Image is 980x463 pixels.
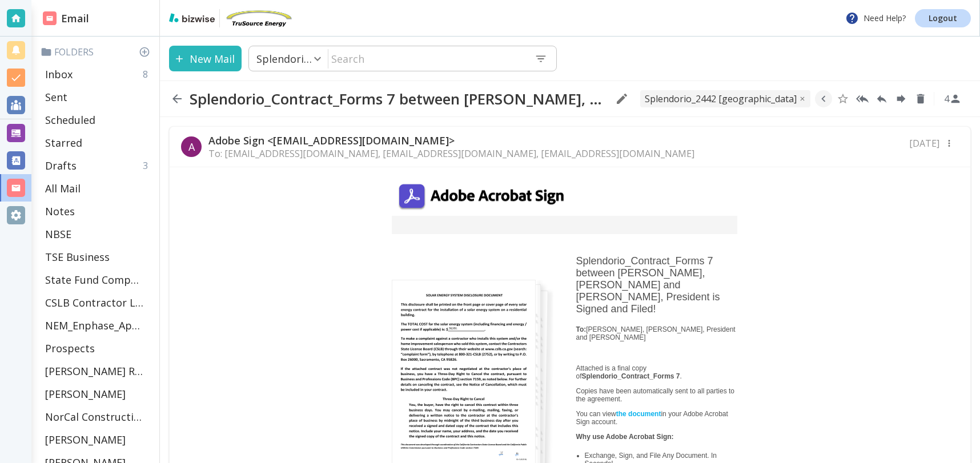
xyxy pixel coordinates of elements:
[854,90,871,107] button: Reply All
[915,9,971,27] a: Logout
[41,337,155,360] div: Prospects
[944,92,949,105] p: 4
[256,52,316,66] p: Splendorio_2442 [GEOGRAPHIC_DATA]
[170,127,970,167] div: AAdobe Sign <[EMAIL_ADDRESS][DOMAIN_NAME]>To: [EMAIL_ADDRESS][DOMAIN_NAME], [EMAIL_ADDRESS][DOMAI...
[143,159,152,172] p: 3
[912,90,929,107] button: Delete
[845,11,906,25] p: Need Help?
[224,9,293,27] img: TruSource Energy, Inc.
[43,11,89,26] h2: Email
[45,250,110,264] p: TSE Business
[45,204,75,218] p: Notes
[41,314,155,337] div: NEM_Enphase_Applications
[190,90,606,108] h2: Splendorio_Contract_Forms 7 between [PERSON_NAME], [PERSON_NAME] and [PERSON_NAME], President is ...
[929,14,957,22] p: Logout
[328,47,525,70] input: Search
[41,200,155,223] div: Notes
[45,364,143,378] p: [PERSON_NAME] Residence
[188,140,195,154] p: A
[41,46,155,58] p: Folders
[45,319,143,332] p: NEM_Enphase_Applications
[45,67,73,81] p: Inbox
[45,159,77,172] p: Drafts
[873,90,890,107] button: Reply
[645,92,797,105] p: Splendorio_2442 [GEOGRAPHIC_DATA]
[45,296,143,309] p: CSLB Contractor License
[41,291,155,314] div: CSLB Contractor License
[41,108,155,131] div: Scheduled
[45,113,95,127] p: Scheduled
[43,11,57,25] img: DashboardSidebarEmail.svg
[41,383,155,405] div: [PERSON_NAME]
[45,136,82,150] p: Starred
[41,177,155,200] div: All Mail
[208,134,694,147] p: Adobe Sign <[EMAIL_ADDRESS][DOMAIN_NAME]>
[208,147,694,160] p: To: [EMAIL_ADDRESS][DOMAIN_NAME], [EMAIL_ADDRESS][DOMAIN_NAME], [EMAIL_ADDRESS][DOMAIN_NAME]
[41,360,155,383] div: [PERSON_NAME] Residence
[939,85,966,112] button: See Participants
[45,90,67,104] p: Sent
[41,405,155,428] div: NorCal Construction
[41,428,155,451] div: [PERSON_NAME]
[45,433,126,446] p: [PERSON_NAME]
[893,90,910,107] button: Forward
[45,341,95,355] p: Prospects
[909,137,939,150] p: [DATE]
[45,182,81,195] p: All Mail
[41,86,155,108] div: Sent
[45,227,71,241] p: NBSE
[45,410,143,424] p: NorCal Construction
[41,245,155,268] div: TSE Business
[41,63,155,86] div: Inbox8
[45,273,143,287] p: State Fund Compensation
[143,68,152,80] p: 8
[169,13,215,22] img: bizwise
[41,154,155,177] div: Drafts3
[45,387,126,401] p: [PERSON_NAME]
[41,223,155,245] div: NBSE
[41,131,155,154] div: Starred
[41,268,155,291] div: State Fund Compensation
[169,46,242,71] button: New Mail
